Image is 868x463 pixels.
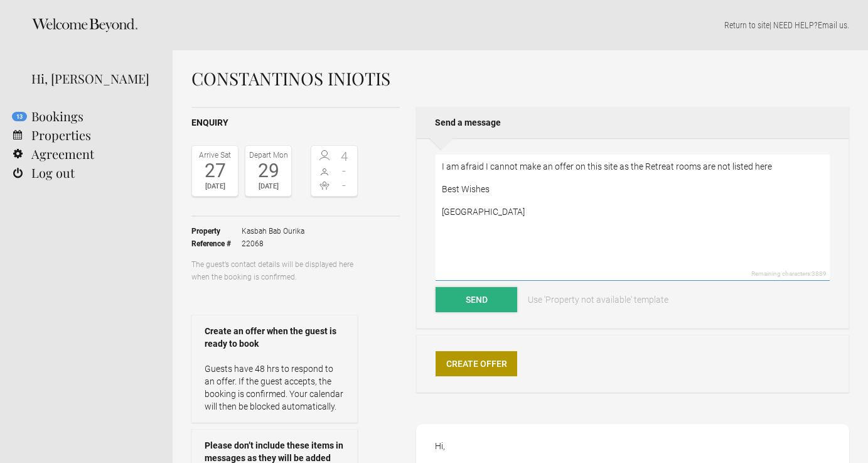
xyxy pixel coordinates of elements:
h2: Send a message [416,107,849,138]
span: - [335,165,355,177]
a: Use 'Property not available' template [519,287,677,312]
div: Arrive Sat [195,149,235,161]
div: [DATE] [195,180,235,193]
p: The guest’s contact details will be displayed here when the booking is confirmed. [191,258,358,283]
h2: Enquiry [191,116,400,129]
span: 4 [335,150,355,163]
div: Depart Mon [249,149,288,161]
div: Hi, [PERSON_NAME] [31,69,154,88]
span: - [335,179,355,192]
strong: Reference # [191,237,242,250]
button: Send [436,287,517,312]
flynt-notification-badge: 13 [12,112,27,121]
div: 27 [195,161,235,180]
h1: CONSTANTINOS INIOTIS [191,69,849,88]
a: Email us [818,20,847,30]
p: | NEED HELP? . [191,19,849,31]
a: Create Offer [436,351,517,376]
strong: Create an offer when the guest is ready to book [205,325,345,350]
div: 29 [249,161,288,180]
strong: Property [191,225,242,237]
div: [DATE] [249,180,288,193]
span: Kasbah Bab Ourika [242,225,304,237]
span: 22068 [242,237,304,250]
p: Guests have 48 hrs to respond to an offer. If the guest accepts, the booking is confirmed. Your c... [205,362,345,413]
a: Return to site [724,20,769,30]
